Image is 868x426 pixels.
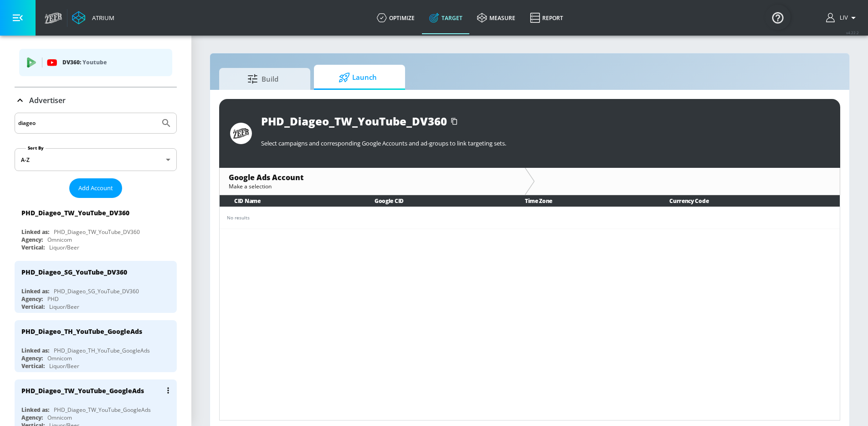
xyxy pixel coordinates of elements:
[54,228,140,236] div: PHD_Diageo_TW_YouTube_DV360
[15,88,177,113] div: Advertiser
[21,236,43,244] div: Agency:
[15,202,177,254] div: PHD_Diageo_TW_YouTube_DV360Linked as:PHD_Diageo_TW_YouTube_DV360Agency:OmnicomVertical:Liquor/Beer
[21,347,49,354] div: Linked as:
[47,236,72,244] div: Omnicom
[15,261,177,313] div: PHD_Diageo_SG_YouTube_DV360Linked as:PHD_Diageo_SG_YouTube_DV360Agency:PHDVertical:Liquor/Beer
[21,303,45,311] div: Vertical:
[54,287,139,295] div: PHD_Diageo_SG_YouTube_DV360
[19,45,172,82] ul: list of platforms
[21,268,127,276] div: PHD_Diageo_SG_YouTube_DV360
[370,1,422,34] a: optimize
[21,208,129,217] div: PHD_Diageo_TW_YouTube_DV360
[229,172,516,182] div: Google Ads Account
[228,68,298,90] span: Build
[26,145,46,151] label: Sort By
[88,14,114,22] div: Atrium
[510,195,655,207] th: Time Zone
[156,113,176,133] button: Submit Search
[49,303,79,311] div: Liquor/Beer
[227,214,832,221] div: No results
[21,386,144,395] div: PHD_Diageo_TW_YouTube_GoogleAds
[846,30,859,35] span: v 4.22.2
[470,1,523,34] a: measure
[49,362,79,370] div: Liquor/Beer
[655,195,840,207] th: Currency Code
[21,362,45,370] div: Vertical:
[21,354,43,362] div: Agency:
[69,178,122,198] button: Add Account
[21,414,43,421] div: Agency:
[78,183,113,193] span: Add Account
[220,195,360,207] th: CID Name
[261,114,447,129] div: PHD_Diageo_TW_YouTube_DV360
[21,228,49,236] div: Linked as:
[261,139,829,147] p: Select campaigns and corresponding Google Accounts and ad-groups to link targeting sets.
[220,168,525,195] div: Google Ads AccountMake a selection
[229,182,516,190] div: Make a selection
[21,406,49,414] div: Linked as:
[54,347,150,354] div: PHD_Diageo_TH_YouTube_GoogleAds
[15,148,177,171] div: A-Z
[360,195,510,207] th: Google CID
[422,1,470,34] a: Target
[82,57,107,67] p: Youtube
[47,414,72,421] div: Omnicom
[21,244,45,251] div: Vertical:
[323,67,392,88] span: Launch
[47,354,72,362] div: Omnicom
[21,327,142,336] div: PHD_Diageo_TH_YouTube_GoogleAds
[15,320,177,372] div: PHD_Diageo_TH_YouTube_GoogleAdsLinked as:PHD_Diageo_TH_YouTube_GoogleAdsAgency:OmnicomVertical:Li...
[765,5,791,30] button: Open Resource Center
[62,57,165,68] p: DV360:
[523,1,570,34] a: Report
[836,15,848,21] span: login as: liv.ho@zefr.com
[21,287,49,295] div: Linked as:
[72,11,114,25] a: Atrium
[21,295,43,303] div: Agency:
[29,95,66,105] p: Advertiser
[18,117,156,129] input: Search by name
[826,12,859,23] button: Liv
[47,295,59,303] div: PHD
[19,49,172,76] div: DV360: Youtube
[49,244,79,251] div: Liquor/Beer
[54,406,151,414] div: PHD_Diageo_TW_YouTube_GoogleAds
